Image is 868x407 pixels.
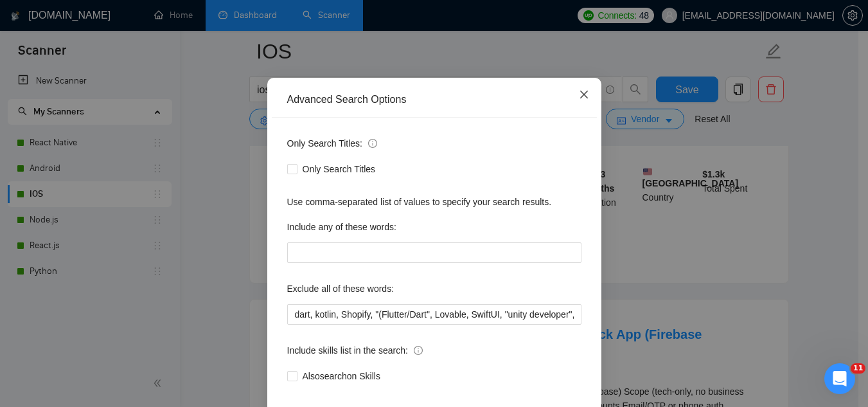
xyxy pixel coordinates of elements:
span: Only Search Titles [297,162,381,176]
span: info-circle [414,346,423,355]
span: info-circle [368,139,377,148]
span: Only Search Titles: [287,136,377,150]
iframe: Intercom live chat [824,363,855,394]
span: close [579,89,589,100]
span: Include skills list in the search: [287,343,423,357]
button: Close [567,78,601,113]
label: Exclude all of these words: [287,278,394,299]
div: Advanced Search Options [287,93,581,107]
span: 11 [851,363,865,374]
label: Include any of these words: [287,217,396,237]
div: Use comma-separated list of values to specify your search results. [287,195,581,209]
span: Also search on Skills [297,369,385,383]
